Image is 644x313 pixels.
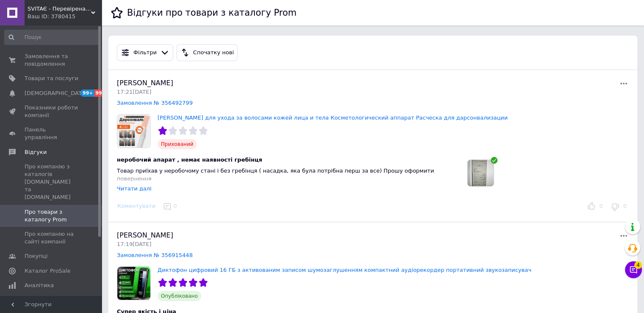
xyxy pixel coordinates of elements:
span: Відгуки [25,148,47,156]
div: Фільтри [132,48,158,57]
span: [PERSON_NAME] [117,79,173,87]
span: Про компанію з каталогів [DOMAIN_NAME] та [DOMAIN_NAME] [25,163,78,201]
span: SVITAЄ - Перевірена техніка для дому та гаджети для догляду за собою [28,5,91,13]
span: [PERSON_NAME] [117,231,173,239]
button: Чат з покупцем4 [625,261,642,278]
a: Замовлення № 356915448 [117,252,193,258]
span: Замовлення та повідомлення [25,53,78,68]
span: 99+ [80,89,94,97]
input: Пошук [4,30,100,45]
img: Диктофон цифровий 16 ГБ з активованим записом шумозаглушенням компактний аудіорекордер портативни... [117,267,150,300]
div: Читати далі [117,185,152,192]
span: Опубліковано [158,291,201,301]
span: Про компанію на сайті компанії [25,230,78,246]
a: [PERSON_NAME] для ухода за волосами кожей лица и тела Косметологический аппарат Расческа для дарс... [158,115,508,121]
div: Ваш ID: 3780415 [28,13,102,20]
button: Спочатку нові [177,44,238,61]
span: Товари та послуги [25,75,78,82]
span: Панель управління [25,126,78,141]
span: Показники роботи компанії [25,104,78,119]
span: Товар приїхав у неробочому стані і без гребінця ( насадка, яка була потрібна перш за все) Прошу о... [117,168,434,182]
span: 17:19[DATE] [117,241,151,247]
a: Замовлення № 356492799 [117,100,193,106]
h1: Відгуки про товари з каталогу Prom [127,8,296,18]
span: неробочий апарат , немає наявності гребінця [117,156,262,163]
span: Покупці [25,252,47,260]
button: Фільтри [117,44,173,61]
span: 4 [634,259,642,267]
span: Про товари з каталогу Prom [25,208,78,224]
div: Спочатку нові [191,48,235,57]
span: Каталог ProSale [25,267,70,275]
span: 17:21[DATE] [117,89,151,95]
img: Дарсонваль для ухода за волосами кожей лица и тела Косметологический аппарат Расческа для дарсонв... [117,115,150,148]
span: Аналітика [25,282,54,289]
a: Диктофон цифровий 16 ГБ з активованим записом шумозаглушенням компактний аудіорекордер портативни... [158,267,531,273]
span: 99+ [94,89,108,97]
span: Прихований [158,139,197,149]
span: [DEMOGRAPHIC_DATA] [25,89,87,97]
